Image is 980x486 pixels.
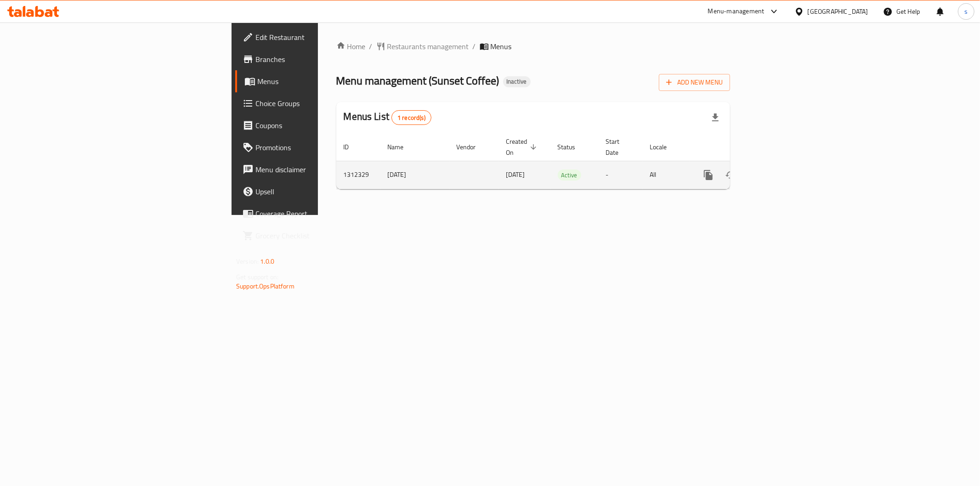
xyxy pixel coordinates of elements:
[235,114,395,136] a: Coupons
[235,225,395,247] a: Grocery Checklist
[376,41,469,52] a: Restaurants management
[659,74,730,91] button: Add New Menu
[255,120,388,131] span: Coupons
[473,41,476,52] li: /
[257,76,388,87] span: Menus
[235,181,395,203] a: Upsell
[599,161,643,189] td: -
[690,133,793,161] th: Actions
[392,113,431,122] span: 1 record(s)
[255,98,388,109] span: Choice Groups
[606,136,632,158] span: Start Date
[255,230,388,241] span: Grocery Checklist
[808,6,868,17] div: [GEOGRAPHIC_DATA]
[255,54,388,65] span: Branches
[336,133,793,189] table: enhanced table
[235,26,395,48] a: Edit Restaurant
[255,142,388,153] span: Promotions
[491,41,512,52] span: Menus
[643,161,690,189] td: All
[558,141,588,153] span: Status
[344,141,361,153] span: ID
[387,41,469,52] span: Restaurants management
[506,136,539,158] span: Created On
[388,141,416,153] span: Name
[235,92,395,114] a: Choice Groups
[506,169,525,181] span: [DATE]
[697,164,719,186] button: more
[503,76,531,87] div: Inactive
[235,203,395,225] a: Coverage Report
[255,208,388,219] span: Coverage Report
[704,107,726,129] div: Export file
[708,6,765,17] div: Menu-management
[380,161,449,189] td: [DATE]
[336,41,730,52] nav: breadcrumb
[255,164,388,175] span: Menu disclaimer
[255,32,388,43] span: Edit Restaurant
[235,158,395,181] a: Menu disclaimer
[235,136,395,158] a: Promotions
[964,6,968,17] span: s
[719,164,742,186] button: Change Status
[558,170,581,181] span: Active
[336,70,499,91] span: Menu management ( Sunset Coffee )
[650,141,679,153] span: Locale
[344,110,431,125] h2: Menus List
[457,141,488,153] span: Vendor
[260,255,274,267] span: 1.0.0
[236,280,295,292] a: Support.OpsPlatform
[236,271,278,283] span: Get support on:
[255,186,388,197] span: Upsell
[236,255,259,267] span: Version:
[235,70,395,92] a: Menus
[503,78,531,85] span: Inactive
[666,77,723,88] span: Add New Menu
[235,48,395,70] a: Branches
[391,110,431,125] div: Total records count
